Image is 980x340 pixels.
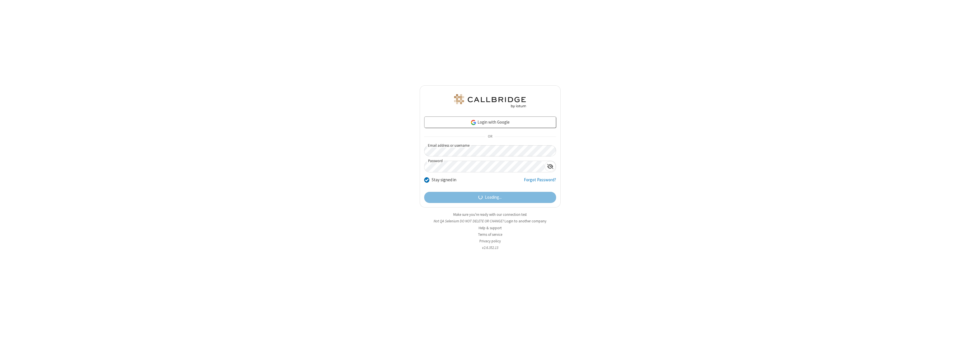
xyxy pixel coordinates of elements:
[485,133,495,141] span: OR
[524,177,556,188] a: Forgot Password?
[485,194,502,201] span: Loading...
[453,212,527,217] a: Make sure you're ready with our connection test
[966,325,976,336] iframe: Chat
[545,161,556,172] div: Show password
[424,145,556,156] input: Email address or username
[424,116,556,128] a: Login with Google
[420,245,561,250] li: v2.6.352.13
[479,226,502,230] a: Help & support
[470,119,477,126] img: google-icon.png
[424,161,545,172] input: Password
[505,218,546,224] button: Login to another company
[479,239,501,244] a: Privacy policy
[420,218,561,224] li: Not QA Selenium DO NOT DELETE OR CHANGE?
[453,94,527,108] img: QA Selenium DO NOT DELETE OR CHANGE
[432,177,456,183] label: Stay signed in
[478,232,502,237] a: Terms of service
[424,192,556,203] button: Loading...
